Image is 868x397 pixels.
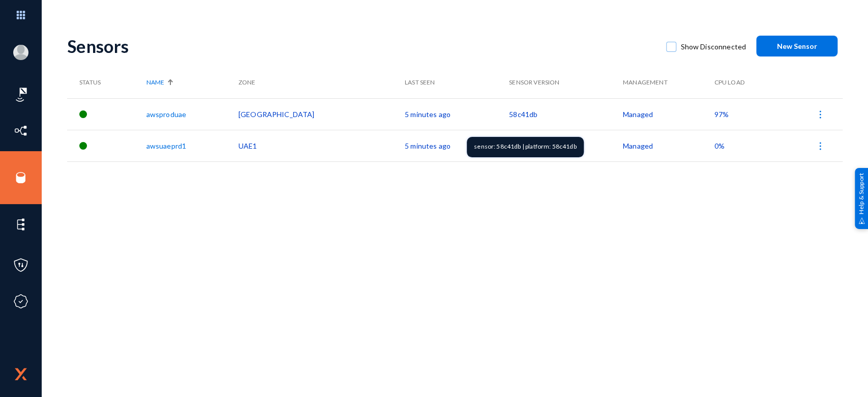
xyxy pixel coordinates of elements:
[13,87,28,102] img: icon-risk-sonar.svg
[855,168,868,229] div: Help & Support
[405,67,509,98] th: Last Seen
[13,258,28,273] img: icon-policies.svg
[815,141,825,151] img: icon-more.svg
[623,130,714,161] td: Managed
[13,294,28,309] img: icon-compliance.svg
[146,141,186,150] a: awsuaeprd1
[238,130,405,161] td: UAE1
[714,67,775,98] th: CPU Load
[13,123,28,138] img: icon-inventory.svg
[238,67,405,98] th: Zone
[858,217,865,224] img: help_support.svg
[146,78,164,87] span: Name
[13,45,28,60] img: blank-profile-picture.png
[509,98,623,130] td: 58c41db
[623,98,714,130] td: Managed
[146,78,233,87] div: Name
[815,109,825,120] img: icon-more.svg
[509,67,623,98] th: Sensor Version
[623,67,714,98] th: Management
[714,141,724,150] span: 0%
[13,217,28,232] img: icon-elements.svg
[238,98,405,130] td: [GEOGRAPHIC_DATA]
[146,110,186,119] a: awsproduae
[67,67,146,98] th: Status
[405,98,509,130] td: 5 minutes ago
[777,42,817,50] span: New Sensor
[13,170,28,185] img: icon-sources.svg
[680,39,746,54] span: Show Disconnected
[756,36,837,56] button: New Sensor
[6,4,36,26] img: app launcher
[67,36,656,56] div: Sensors
[405,130,509,161] td: 5 minutes ago
[714,110,728,119] span: 97%
[467,137,584,157] div: sensor: 58c41db | platform: 58c41db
